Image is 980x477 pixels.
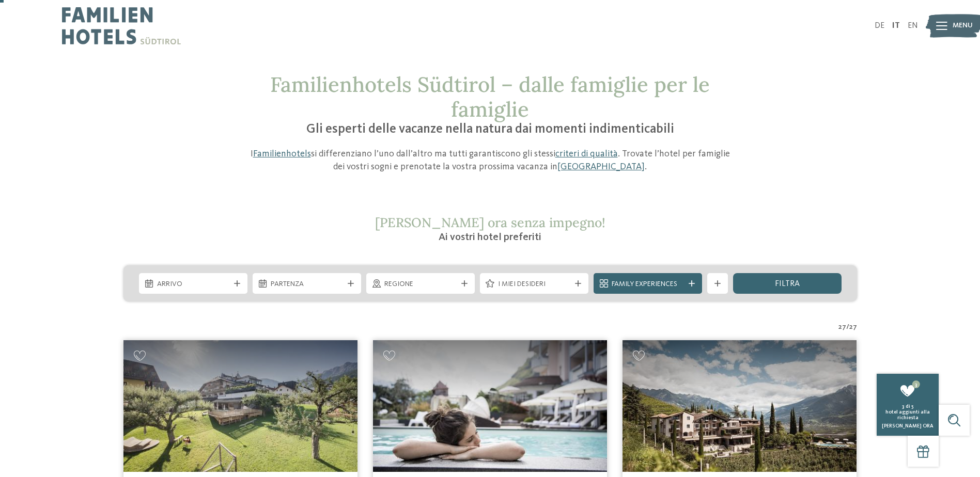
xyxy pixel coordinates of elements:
img: Cercate un hotel per famiglie? Qui troverete solo i migliori! [123,340,357,472]
img: Cercate un hotel per famiglie? Qui troverete solo i migliori! [623,340,857,472]
span: filtra [775,280,800,288]
span: Menu [953,21,973,31]
span: Partenza [271,279,343,290]
span: / [846,322,849,332]
p: I si differenziano l’uno dall’altro ma tutti garantiscono gli stessi . Trovate l’hotel per famigl... [245,148,736,173]
span: Gli esperti delle vacanze nella natura dai momenti indimenticabili [306,123,674,136]
span: Regione [384,279,457,290]
span: 27 [838,322,846,332]
a: [GEOGRAPHIC_DATA] [557,162,645,171]
span: 3 [912,380,920,388]
a: EN [908,22,918,30]
a: DE [875,22,884,30]
span: 27 [849,322,857,332]
span: [PERSON_NAME] ora senza impegno! [375,214,605,231]
span: Arrivo [157,279,229,290]
span: I miei desideri [498,279,570,290]
a: 3 3 di 5 hotel aggiunti alla richiesta [PERSON_NAME] ora [877,374,939,436]
a: criteri di qualità [555,149,618,158]
img: Cercate un hotel per famiglie? Qui troverete solo i migliori! [373,340,607,472]
span: hotel aggiunti alla richiesta [885,409,930,420]
span: Ai vostri hotel preferiti [439,232,541,243]
span: di [906,404,910,409]
span: Familienhotels Südtirol – dalle famiglie per le famiglie [270,71,710,122]
span: Family Experiences [612,279,684,290]
span: [PERSON_NAME] ora [882,423,934,428]
span: 3 [902,404,905,409]
a: Familienhotels [253,149,311,158]
span: 5 [911,404,913,409]
a: IT [892,22,900,30]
